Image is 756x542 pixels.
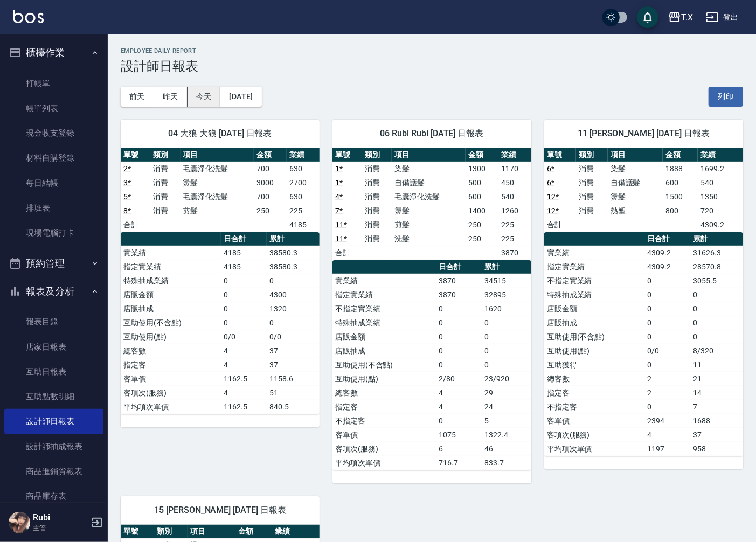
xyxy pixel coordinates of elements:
[709,87,743,107] button: 列印
[33,523,88,533] p: 主管
[267,288,320,302] td: 4300
[644,414,690,428] td: 2394
[121,330,221,344] td: 互助使用(點)
[134,128,307,139] span: 04 大狼 大狼 [DATE] 日報表
[644,372,690,386] td: 2
[498,162,531,176] td: 1170
[4,335,103,359] a: 店家日報表
[466,204,498,218] td: 1400
[392,232,466,246] td: 洗髮
[4,309,103,334] a: 報表目錄
[332,358,436,372] td: 互助使用(不含點)
[362,218,392,232] td: 消費
[482,344,531,358] td: 0
[267,260,320,274] td: 38580.3
[221,288,267,302] td: 0
[644,302,690,316] td: 0
[576,162,608,176] td: 消費
[498,176,531,190] td: 450
[332,442,436,456] td: 客項次(服務)
[33,512,88,523] h5: Rubi
[181,176,254,190] td: 燙髮
[544,288,644,302] td: 特殊抽成業績
[690,414,743,428] td: 1688
[121,344,221,358] td: 總客數
[332,456,436,470] td: 平均項次單價
[544,358,644,372] td: 互助獲得
[267,344,320,358] td: 37
[644,442,690,456] td: 1197
[608,176,663,190] td: 自備護髮
[287,190,320,204] td: 630
[644,260,690,274] td: 4309.2
[690,260,743,274] td: 28570.8
[544,344,644,358] td: 互助使用(點)
[608,204,663,218] td: 熱塑
[267,386,320,400] td: 51
[436,386,482,400] td: 4
[482,386,531,400] td: 29
[392,218,466,232] td: 剪髮
[690,358,743,372] td: 11
[220,87,261,107] button: [DATE]
[436,302,482,316] td: 0
[121,59,743,74] h3: 設計師日報表
[482,414,531,428] td: 5
[181,204,254,218] td: 剪髮
[362,176,392,190] td: 消費
[644,330,690,344] td: 0
[221,330,267,344] td: 0/0
[13,10,44,23] img: Logo
[690,330,743,344] td: 0
[121,47,743,54] h2: Employee Daily Report
[4,220,103,245] a: 現場電腦打卡
[498,246,531,260] td: 3870
[663,148,698,162] th: 金額
[267,316,320,330] td: 0
[482,442,531,456] td: 46
[690,316,743,330] td: 0
[121,260,221,274] td: 指定實業績
[181,162,254,176] td: 毛囊淨化洗髮
[287,148,320,162] th: 業績
[498,218,531,232] td: 225
[267,330,320,344] td: 0/0
[267,246,320,260] td: 38580.3
[644,246,690,260] td: 4309.2
[482,400,531,414] td: 24
[150,190,180,204] td: 消費
[121,148,150,162] th: 單號
[392,162,466,176] td: 染髮
[221,302,267,316] td: 0
[332,288,436,302] td: 指定實業績
[332,316,436,330] td: 特殊抽成業績
[4,39,103,67] button: 櫃檯作業
[221,358,267,372] td: 4
[663,190,698,204] td: 1500
[254,162,287,176] td: 700
[332,148,531,260] table: a dense table
[664,6,697,29] button: T.X
[482,316,531,330] td: 0
[436,400,482,414] td: 4
[663,162,698,176] td: 1888
[150,204,180,218] td: 消費
[690,372,743,386] td: 21
[482,372,531,386] td: 23/920
[188,87,221,107] button: 今天
[576,190,608,204] td: 消費
[254,176,287,190] td: 3000
[332,274,436,288] td: 實業績
[690,302,743,316] td: 0
[287,176,320,190] td: 2700
[4,249,103,277] button: 預約管理
[4,384,103,409] a: 互助點數明細
[121,246,221,260] td: 實業績
[690,400,743,414] td: 7
[436,428,482,442] td: 1075
[644,232,690,246] th: 日合計
[4,359,103,384] a: 互助日報表
[235,525,272,539] th: 金額
[436,456,482,470] td: 716.7
[332,372,436,386] td: 互助使用(點)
